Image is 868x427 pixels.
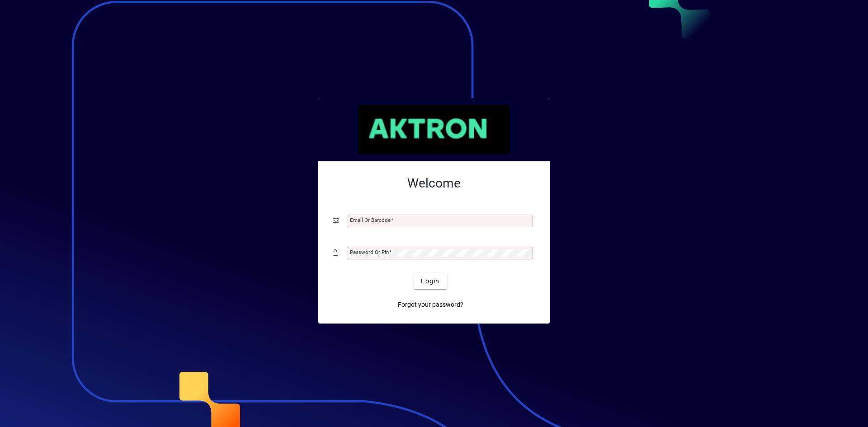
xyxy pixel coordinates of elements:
mat-label: Email or Barcode [350,217,391,223]
mat-label: Password or Pin [350,249,389,255]
span: Forgot your password? [398,300,463,310]
span: Login [421,277,439,286]
h2: Welcome [333,176,535,191]
button: Login [414,273,447,289]
a: Forgot your password? [394,296,467,313]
